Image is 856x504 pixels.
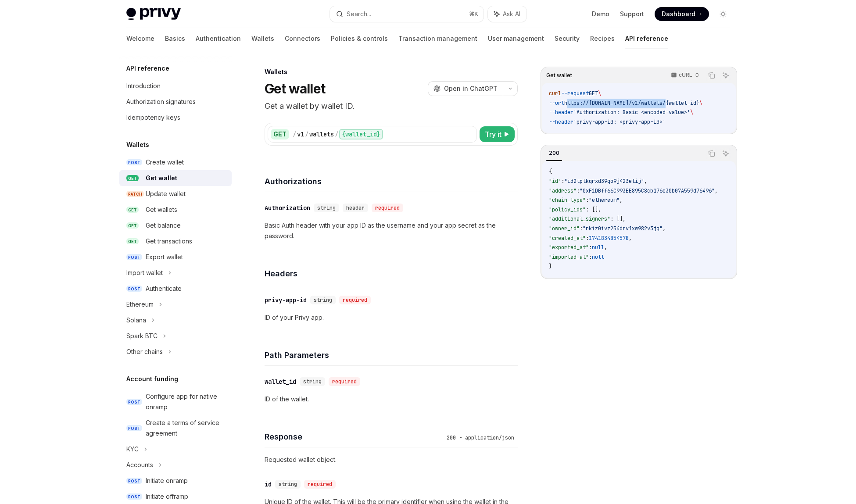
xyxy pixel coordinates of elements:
div: Search... [347,9,371,19]
a: POSTCreate a terms of service agreement [119,415,232,441]
span: \ [598,90,601,97]
span: "created_at" [549,235,586,242]
div: Initiate offramp [146,491,188,502]
div: {wallet_id} [339,129,383,139]
span: : [589,244,592,251]
span: "rkiz0ivz254drv1xw982v3jq" [583,225,663,232]
a: Welcome [126,28,154,49]
button: Ask AI [720,70,731,81]
div: Get wallet [146,173,177,183]
div: GET [271,129,289,139]
div: Spark BTC [126,331,158,341]
span: POST [126,159,142,166]
div: Authorization signatures [126,97,196,107]
span: "policy_ids" [549,206,586,213]
a: POSTConfigure app for native onramp [119,389,232,415]
a: Authorization signatures [119,94,232,110]
span: https://[DOMAIN_NAME]/v1/wallets/{wallet_id} [564,100,699,107]
div: Import wallet [126,268,163,278]
div: Configure app for native onramp [146,391,226,412]
div: privy-app-id [265,296,307,304]
span: "id2tptkqrxd39qo9j423etij" [564,178,644,185]
div: required [339,296,371,304]
span: GET [126,207,139,213]
span: "exported_at" [549,244,589,251]
div: Get balance [146,220,181,231]
div: Initiate onramp [146,475,188,486]
div: Ethereum [126,299,154,310]
span: "0xF1DBff66C993EE895C8cb176c30b07A559d76496" [580,187,715,194]
div: Update wallet [146,189,186,199]
span: 'Authorization: Basic <encoded-value>' [573,109,690,116]
span: POST [126,493,142,500]
a: POSTCreate wallet [119,154,232,170]
span: POST [126,286,142,292]
h5: Wallets [126,139,149,150]
span: "imported_at" [549,254,589,261]
div: 200 [546,148,562,158]
div: required [304,480,336,489]
div: required [329,377,360,386]
span: "address" [549,187,577,194]
h4: Authorizations [265,175,518,187]
span: 'privy-app-id: <privy-app-id>' [573,118,666,125]
a: Demo [592,10,609,18]
span: string [279,481,297,488]
span: "additional_signers" [549,215,610,222]
span: null [592,254,604,261]
p: ID of your Privy app. [265,312,518,323]
a: GETGet wallet [119,170,232,186]
span: curl [549,90,561,97]
span: string [303,378,322,385]
a: GETGet balance [119,218,232,233]
button: Ask AI [720,148,731,159]
a: PATCHUpdate wallet [119,186,232,202]
span: GET [126,222,139,229]
a: Connectors [285,28,320,49]
h4: Path Parameters [265,349,518,361]
a: GETGet wallets [119,202,232,218]
a: Transaction management [398,28,477,49]
span: Get wallet [546,72,572,79]
div: wallet_id [265,377,296,386]
span: Open in ChatGPT [444,84,498,93]
a: Wallets [251,28,274,49]
button: Toggle dark mode [716,7,730,21]
div: Create wallet [146,157,184,168]
div: Solana [126,315,146,325]
a: Security [555,28,580,49]
div: Export wallet [146,252,183,262]
span: Ask AI [503,10,520,18]
a: Policies & controls [331,28,388,49]
a: API reference [625,28,668,49]
button: Open in ChatGPT [428,81,503,96]
button: Copy the contents from the code block [706,70,717,81]
div: id [265,480,272,489]
span: null [592,244,604,251]
span: string [317,204,336,211]
span: "id" [549,178,561,185]
span: header [346,204,365,211]
a: Recipes [590,28,615,49]
h4: Response [265,431,443,443]
div: Wallets [265,68,518,76]
a: POSTAuthenticate [119,281,232,297]
span: PATCH [126,191,144,197]
button: Search...⌘K [330,6,484,22]
a: Introduction [119,78,232,94]
div: Idempotency keys [126,112,180,123]
a: POSTInitiate onramp [119,473,232,489]
a: POSTExport wallet [119,249,232,265]
span: "chain_type" [549,197,586,204]
span: \ [699,100,702,107]
button: Try it [480,126,515,142]
span: : [], [586,206,601,213]
span: : [586,197,589,204]
p: ID of the wallet. [265,394,518,404]
span: POST [126,254,142,261]
div: Create a terms of service agreement [146,418,226,439]
button: Copy the contents from the code block [706,148,717,159]
span: \ [690,109,693,116]
span: --request [561,90,589,97]
div: Authenticate [146,283,182,294]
